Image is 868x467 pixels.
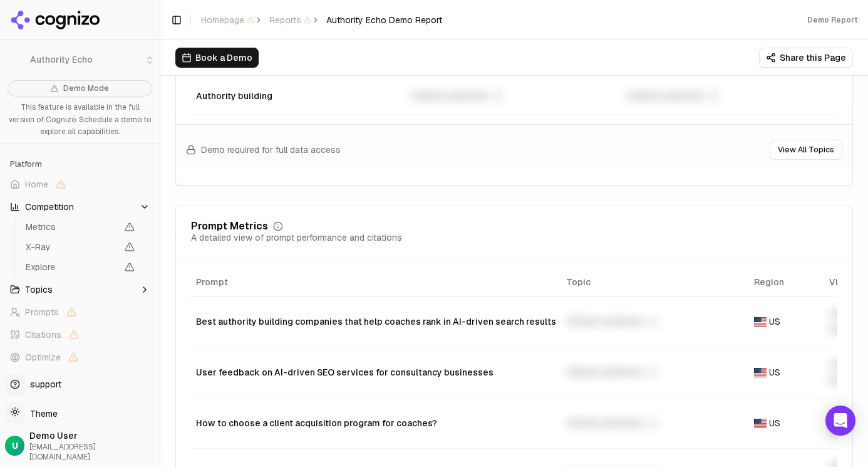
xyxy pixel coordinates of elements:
span: Region [754,276,784,288]
div: Unlock premium [627,88,832,103]
span: Topic [566,276,591,288]
img: US flag [754,368,767,377]
img: US flag [754,317,767,327]
span: Optimize [25,351,61,364]
span: Demo required for full data access [201,144,341,156]
span: Authority Echo Demo Report [326,14,442,26]
span: [EMAIL_ADDRESS][DOMAIN_NAME] [29,442,155,462]
span: Competition [25,201,74,213]
th: Prompt [191,268,561,296]
nav: breadcrumb [201,14,442,26]
span: U [12,439,18,452]
span: US [769,366,780,379]
span: US [769,417,780,429]
span: Metrics [26,221,117,233]
div: Demo Report [807,15,858,25]
th: Region [749,268,824,296]
button: Competition [5,197,155,217]
button: Book a Demo [175,48,259,68]
div: Platform [5,154,155,174]
span: Citations [25,328,61,341]
span: X-Ray [26,241,117,253]
button: Topics [5,280,155,300]
span: Explore [26,261,117,273]
img: US flag [754,419,767,428]
th: Topic [561,268,749,296]
span: Demo User [29,429,155,442]
span: Prompt [196,276,228,288]
div: Unlock premium [411,88,617,103]
div: Unlock premium [566,416,744,431]
span: Home [25,178,48,191]
span: Prompts [25,306,59,318]
div: A detailed view of prompt performance and citations [191,231,402,244]
span: US [769,315,780,328]
div: Unlock premium [566,314,744,329]
p: This feature is available in the full version of Cognizo. Schedule a demo to explore all capabili... [8,102,152,139]
button: View All Topics [770,140,842,160]
div: User feedback on AI-driven SEO services for consultancy businesses [196,366,556,379]
span: support [25,378,61,391]
span: Topics [25,283,53,296]
div: Authority building [196,90,401,102]
span: Theme [25,408,58,419]
span: Demo Mode [63,83,109,93]
button: Share this Page [759,48,853,68]
span: Reports [269,14,311,26]
span: Homepage [201,14,254,26]
div: How to choose a client acquisition program for coaches? [196,417,556,429]
div: Best authority building companies that help coaches rank in AI-driven search results [196,315,556,328]
div: Unlock premium [566,365,744,380]
div: Open Intercom Messenger [825,406,855,436]
div: Prompt Metrics [191,221,268,231]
